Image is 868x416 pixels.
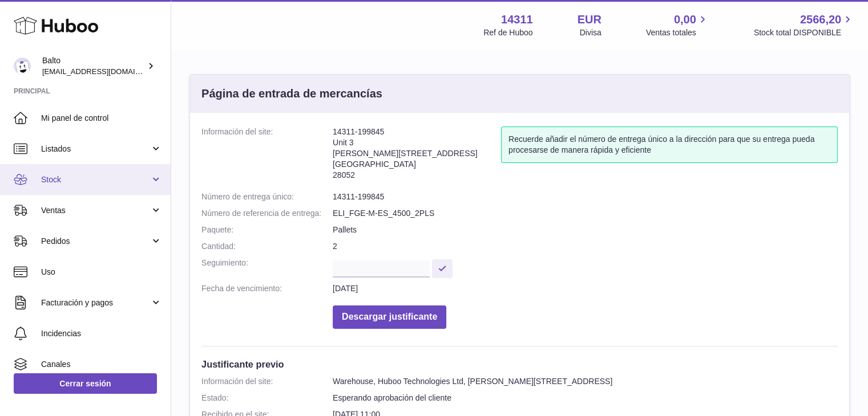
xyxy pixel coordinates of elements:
dt: Seguimiento: [201,258,333,278]
span: Ventas totales [646,27,709,38]
div: Divisa [580,27,601,38]
dt: Paquete: [201,225,333,235]
a: 0,00 Ventas totales [646,12,709,38]
dt: Información del site: [201,376,333,387]
span: Mi panel de control [41,113,162,124]
span: 2566,20 [800,12,841,27]
dd: 14311-199845 [333,191,838,202]
span: Incidencias [41,328,162,339]
strong: 14311 [501,12,533,27]
span: 0,00 [674,12,696,27]
span: Listados [41,144,150,154]
dt: Fecha de vencimiento: [201,283,333,294]
dd: Esperando aprobación del cliente [333,393,838,403]
a: 2566,20 Stock total DISPONIBLE [754,12,854,38]
img: ops@balto.fr [14,58,31,75]
dd: [DATE] [333,283,838,294]
dd: Warehouse, Huboo Technologies Ltd, [PERSON_NAME][STREET_ADDRESS] [333,376,838,387]
span: Pedidos [41,236,150,247]
dt: Número de entrega único: [201,191,333,202]
span: Ventas [41,205,150,216]
span: Stock total DISPONIBLE [754,27,854,38]
div: Ref de Huboo [483,27,532,38]
strong: EUR [578,12,601,27]
button: Descargar justificante [333,305,446,329]
a: Cerrar sesión [14,373,157,394]
span: Facturación y pagos [41,297,150,308]
span: Uso [41,267,162,278]
address: 14311-199845 Unit 3 [PERSON_NAME][STREET_ADDRESS] [GEOGRAPHIC_DATA] 28052 [333,127,501,186]
div: Recuerde añadir el número de entrega único a la dirección para que su entrega pueda procesarse de... [501,127,838,163]
dt: Información del site: [201,127,333,186]
dd: Pallets [333,225,838,235]
span: [EMAIL_ADDRESS][DOMAIN_NAME] [42,67,168,76]
div: Balto [42,55,145,77]
dt: Número de referencia de entrega: [201,208,333,219]
h3: Página de entrada de mercancías [201,86,382,101]
h3: Justificante previo [201,358,838,370]
dt: Cantidad: [201,241,333,252]
dt: Estado: [201,393,333,403]
span: Canales [41,359,162,370]
dd: 2 [333,241,838,252]
span: Stock [41,174,150,185]
dd: ELI_FGE-M-ES_4500_2PLS [333,208,838,219]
